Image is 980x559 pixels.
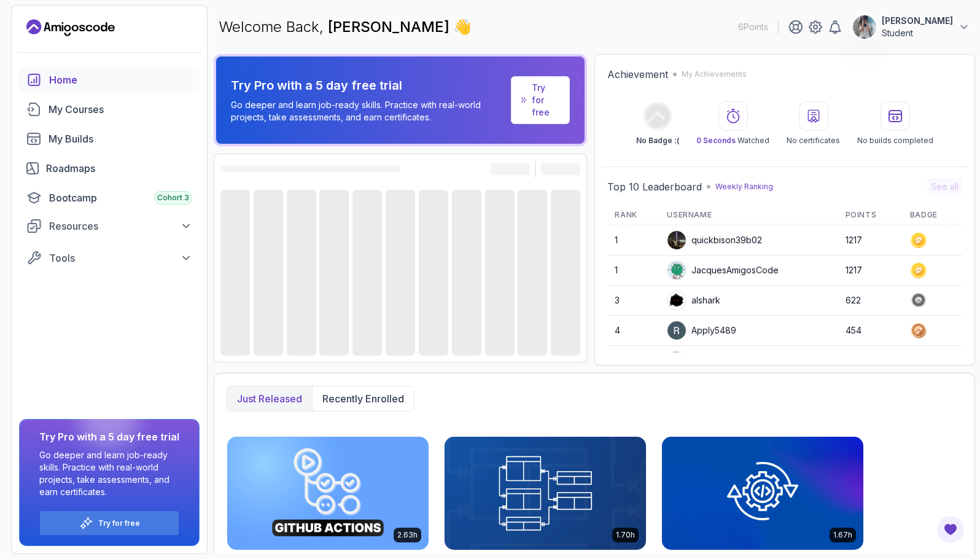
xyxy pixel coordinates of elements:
[667,261,686,279] img: default monster avatar
[682,69,747,79] p: My Achievements
[453,17,472,37] span: 👋
[19,97,200,122] a: courses
[49,72,192,87] div: Home
[838,225,903,256] td: 1217
[49,131,192,146] div: My Builds
[667,291,686,310] img: user profile image
[49,251,192,265] div: Tools
[853,15,876,39] img: user profile image
[231,77,506,94] p: Try Pro with a 5 day free trial
[312,386,414,411] button: Recently enrolled
[328,18,453,36] span: [PERSON_NAME]
[227,386,312,411] button: Just released
[19,156,200,181] a: roadmaps
[19,215,200,237] button: Resources
[667,321,736,340] div: Apply5489
[607,205,659,225] th: Rank
[667,351,719,370] div: jvxdev
[237,391,302,406] p: Just released
[19,186,200,210] a: bootcamp
[49,102,192,117] div: My Courses
[838,316,903,346] td: 454
[39,449,179,498] p: Go deeper and learn job-ready skills. Practice with real-world projects, take assessments, and ea...
[607,256,659,286] td: 1
[49,219,192,233] div: Resources
[787,136,840,146] p: No certificates
[46,161,192,176] div: Roadmaps
[936,515,965,544] button: Open Feedback Button
[157,193,189,203] span: Cohort 3
[662,437,863,550] img: Java Integration Testing card
[838,256,903,286] td: 1217
[322,391,404,406] p: Recently enrolled
[852,15,970,39] button: user profile image[PERSON_NAME]Student
[607,316,659,346] td: 4
[445,437,646,550] img: Database Design & Implementation card
[882,15,953,27] p: [PERSON_NAME]
[667,291,720,310] div: alshark
[882,27,953,39] p: Student
[667,351,686,370] img: default monster avatar
[738,21,768,33] p: 6 Points
[927,178,962,195] button: See all
[838,346,903,376] td: 388
[833,530,852,540] p: 1.67h
[857,136,933,146] p: No builds completed
[98,518,140,528] a: Try for free
[696,136,769,146] p: Watched
[511,76,570,124] a: Try for free
[219,17,472,37] p: Welcome Back,
[667,321,686,340] img: user profile image
[19,127,200,151] a: builds
[838,286,903,316] td: 622
[19,68,200,92] a: home
[903,205,962,225] th: Badge
[607,179,702,194] h2: Top 10 Leaderboard
[616,530,635,540] p: 1.70h
[659,205,838,225] th: Username
[696,136,736,145] span: 0 Seconds
[39,510,179,536] button: Try for free
[397,530,418,540] p: 2.63h
[532,82,559,119] a: Try for free
[607,225,659,256] td: 1
[607,286,659,316] td: 3
[607,67,668,82] h2: Achievement
[49,190,192,205] div: Bootcamp
[636,136,679,146] p: No Badge :(
[19,247,200,269] button: Tools
[26,18,115,37] a: Landing page
[715,182,773,192] p: Weekly Ranking
[231,99,506,123] p: Go deeper and learn job-ready skills. Practice with real-world projects, take assessments, and ea...
[838,205,903,225] th: Points
[667,231,686,249] img: user profile image
[667,260,779,280] div: JacquesAmigosCode
[227,437,429,550] img: CI/CD with GitHub Actions card
[607,346,659,376] td: 5
[667,230,762,250] div: quickbison39b02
